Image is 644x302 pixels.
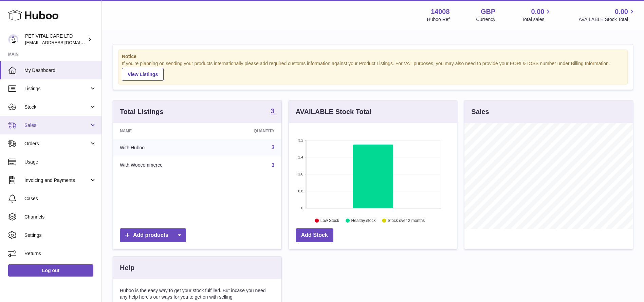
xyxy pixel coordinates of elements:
th: Name [113,123,218,139]
a: 3 [272,145,275,150]
strong: Notice [122,53,624,60]
text: Healthy stock [351,218,376,223]
text: 1.6 [298,172,303,176]
div: Huboo Ref [427,16,450,23]
h3: AVAILABLE Stock Total [296,107,371,116]
span: Stock [24,104,89,110]
text: 0.8 [298,189,303,193]
div: Currency [476,16,496,23]
text: 3.2 [298,138,303,142]
span: Cases [24,195,96,202]
span: 0.00 [615,7,628,16]
span: AVAILABLE Stock Total [578,16,636,23]
img: petvitalcare@gmail.com [8,34,18,44]
span: Settings [24,232,96,239]
a: Add Stock [296,228,333,242]
span: Usage [24,159,96,165]
span: Orders [24,140,89,147]
strong: GBP [481,7,495,16]
a: Add products [120,228,186,242]
h3: Total Listings [120,107,164,116]
strong: 14008 [431,7,450,16]
text: Low Stock [320,218,339,223]
span: 0.00 [531,7,545,16]
h3: Sales [471,107,489,116]
div: PET VITAL CARE LTD [25,33,86,46]
span: Invoicing and Payments [24,177,89,184]
span: My Dashboard [24,67,96,74]
a: 0.00 AVAILABLE Stock Total [578,7,636,23]
span: Listings [24,86,89,92]
a: 3 [271,108,275,116]
span: Channels [24,214,96,220]
td: With Woocommerce [113,156,218,174]
p: Huboo is the easy way to get your stock fulfilled. But incase you need any help here's our ways f... [120,287,275,300]
span: Sales [24,122,89,129]
td: With Huboo [113,139,218,156]
div: If you're planning on sending your products internationally please add required customs informati... [122,60,624,81]
a: 0.00 Total sales [522,7,552,23]
text: Stock over 2 months [388,218,425,223]
a: 3 [272,162,275,168]
h3: Help [120,263,134,272]
span: [EMAIL_ADDRESS][DOMAIN_NAME] [25,40,100,45]
span: Returns [24,250,96,257]
th: Quantity [218,123,281,139]
a: View Listings [122,68,164,81]
strong: 3 [271,108,275,114]
text: 0 [301,206,303,210]
a: Log out [8,264,93,277]
text: 2.4 [298,155,303,159]
span: Total sales [522,16,552,23]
